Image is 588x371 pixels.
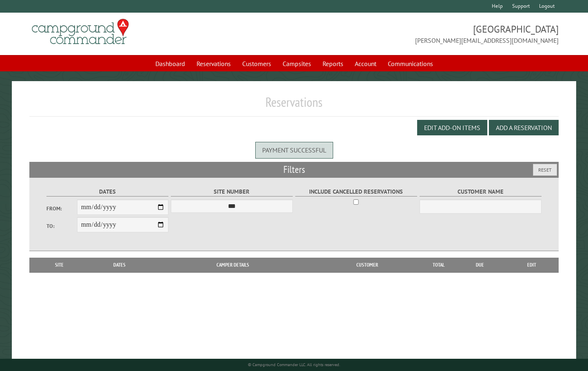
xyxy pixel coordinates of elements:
[422,258,455,272] th: Total
[505,258,559,272] th: Edit
[33,258,85,272] th: Site
[46,222,77,230] label: To:
[237,56,276,71] a: Customers
[150,56,190,71] a: Dashboard
[312,258,422,272] th: Customer
[420,187,542,197] label: Customer Name
[46,205,77,212] label: From:
[46,187,168,197] label: Dates
[171,187,293,197] label: Site Number
[29,162,559,177] h2: Filters
[192,56,236,71] a: Reservations
[278,56,316,71] a: Campsites
[294,22,559,45] span: [GEOGRAPHIC_DATA] [PERSON_NAME][EMAIL_ADDRESS][DOMAIN_NAME]
[255,142,333,158] div: Payment successful
[29,94,559,117] h1: Reservations
[417,120,487,135] button: Edit Add-on Items
[318,56,348,71] a: Reports
[350,56,381,71] a: Account
[383,56,438,71] a: Communications
[248,362,340,367] small: © Campground Commander LLC. All rights reserved.
[85,258,153,272] th: Dates
[154,258,312,272] th: Camper Details
[533,164,557,176] button: Reset
[489,120,559,135] button: Add a Reservation
[455,258,505,272] th: Due
[295,187,417,197] label: Include Cancelled Reservations
[29,16,131,48] img: Campground Commander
